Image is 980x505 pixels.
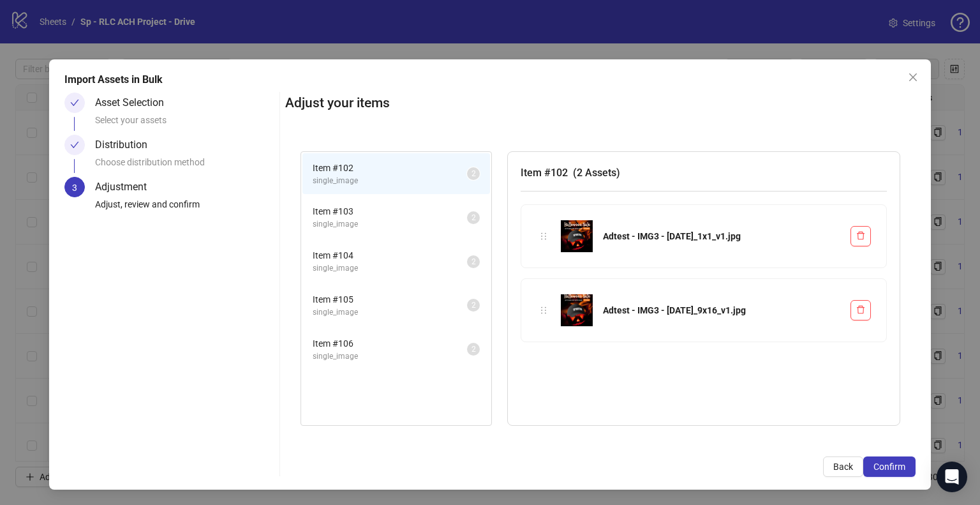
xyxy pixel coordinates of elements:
h3: Item # 102 [521,165,887,181]
div: Distribution [95,135,158,155]
div: Import Assets in Bulk [64,72,916,87]
span: 3 [72,183,77,193]
span: holder [539,306,548,315]
div: Adjust, review and confirm [95,197,274,219]
span: close [908,72,918,82]
sup: 2 [467,343,480,356]
span: Item # 102 [313,161,467,175]
span: Back [833,462,853,472]
span: single_image [313,175,467,187]
span: Item # 106 [313,336,467,350]
sup: 2 [467,299,480,312]
img: Adtest - IMG3 - Halloween_9x16_v1.jpg [561,294,593,326]
sup: 2 [467,167,480,180]
h2: Adjust your items [285,93,916,114]
div: holder [537,229,551,243]
span: check [70,98,79,107]
span: Item # 104 [313,248,467,262]
span: single_image [313,350,467,363]
sup: 2 [467,255,480,268]
sup: 2 [467,211,480,224]
button: Delete [850,226,871,246]
button: Close [903,67,923,87]
span: Item # 105 [313,292,467,306]
div: holder [537,303,551,317]
span: 2 [471,257,476,266]
span: holder [539,232,548,241]
span: 2 [471,169,476,178]
button: Confirm [863,456,916,477]
span: check [70,140,79,149]
div: Open Intercom Messenger [937,462,967,492]
span: ( 2 Assets ) [573,167,620,179]
span: delete [856,231,865,240]
div: Adjustment [95,177,157,197]
div: Choose distribution method [95,155,274,177]
span: 2 [471,213,476,222]
span: single_image [313,262,467,275]
span: single_image [313,306,467,319]
button: Delete [850,300,871,320]
div: Asset Selection [95,93,174,113]
div: Adtest - IMG3 - [DATE]_9x16_v1.jpg [603,303,840,317]
span: Item # 103 [313,204,467,218]
span: 2 [471,301,476,310]
div: Adtest - IMG3 - [DATE]_1x1_v1.jpg [603,229,840,243]
span: single_image [313,218,467,230]
span: 2 [471,345,476,354]
div: Select your assets [95,113,274,135]
span: Confirm [873,462,905,472]
button: Back [823,456,863,477]
span: delete [856,305,865,314]
img: Adtest - IMG3 - Halloween_1x1_v1.jpg [561,220,593,252]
